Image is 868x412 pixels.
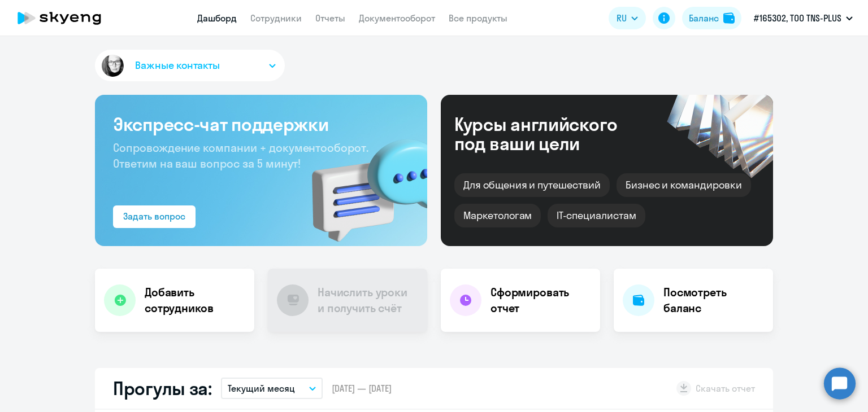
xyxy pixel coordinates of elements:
[454,204,541,227] div: Маркетологам
[748,5,858,32] button: #165302, ТОО TNS-PLUS
[113,113,409,135] h3: Экспресс-чат поддержки
[723,12,735,24] img: balance
[228,382,295,395] p: Текущий месяц
[359,12,435,24] a: Документооборот
[113,141,368,170] span: Сопровождение компании + документооборот. Ответим на ваш вопрос за 5 минут!
[123,209,185,223] div: Задать вопрос
[754,11,841,25] p: #165302, ТОО TNS-PLUS
[296,119,427,246] img: bg-img
[318,284,416,316] h4: Начислить уроки и получить счёт
[197,12,237,24] a: Дашборд
[95,50,285,81] button: Важные контакты
[689,11,719,25] div: Баланс
[135,58,220,73] span: Важные контакты
[663,284,764,316] h4: Посмотреть баланс
[315,12,345,24] a: Отчеты
[682,7,741,29] button: Балансbalance
[113,377,212,400] h2: Прогулы за:
[250,12,302,24] a: Сотрудники
[617,173,751,197] div: Бизнес и командировки
[548,204,645,227] div: IT-специалистам
[609,7,646,29] button: RU
[491,284,591,316] h4: Сформировать отчет
[454,173,610,197] div: Для общения и путешествий
[454,115,648,153] div: Курсы английского под ваши цели
[113,205,196,228] button: Задать вопрос
[99,52,126,79] img: avatar
[449,12,507,24] a: Все продукты
[617,11,627,25] span: RU
[332,382,392,395] span: [DATE] — [DATE]
[145,284,245,316] h4: Добавить сотрудников
[221,378,323,399] button: Текущий месяц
